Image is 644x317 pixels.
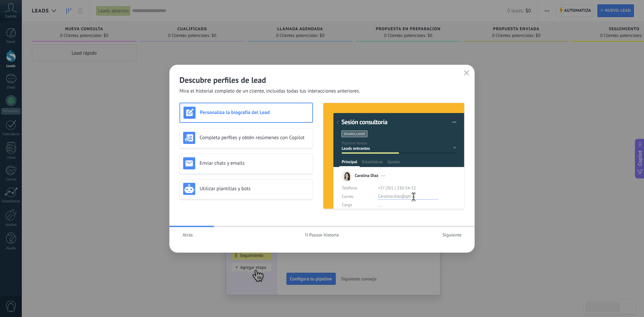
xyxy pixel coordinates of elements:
[200,160,309,166] h3: Enviar chats y emails
[179,230,196,240] button: Atrás
[442,232,462,237] span: Siguiente
[179,75,465,85] h2: Descubre perfiles de lead
[182,232,193,237] span: Atrás
[439,230,465,240] button: Siguiente
[200,109,309,116] h3: Personaliza la biografía del Lead
[302,230,342,240] button: Pausar historia
[200,186,309,192] h3: Utilizar plantillas y bots
[309,232,339,237] span: Pausar historia
[200,135,309,141] h3: Completa perfiles y obtén resúmenes con Copilot
[179,88,360,95] span: Mira el historial completo de un cliente, incluidas todas tus interacciones anteriores.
